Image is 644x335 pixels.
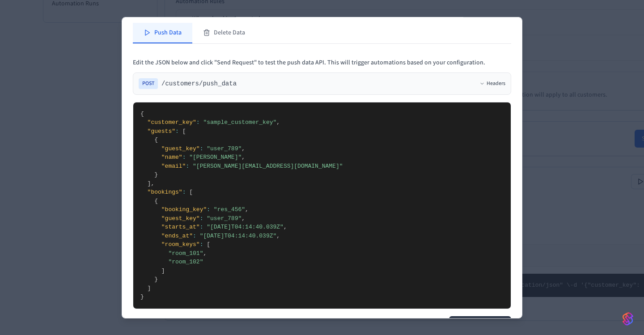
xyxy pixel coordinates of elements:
[139,78,158,89] span: POST
[623,312,633,326] img: SeamLogoGradient.69752ec5.svg
[133,22,192,43] button: Push Data
[479,80,505,87] button: Headers
[449,316,511,334] button: Send Request
[133,318,187,332] button: Reset to Sample
[133,58,511,67] p: Edit the JSON below and click "Send Request" to test the push data API. This will trigger automat...
[192,22,256,43] button: Delete Data
[161,79,237,88] span: /customers/push_data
